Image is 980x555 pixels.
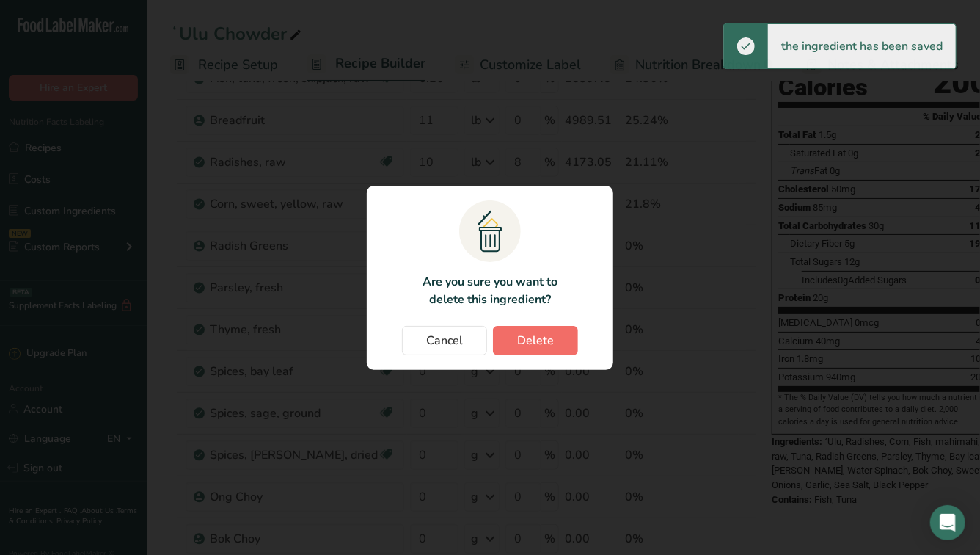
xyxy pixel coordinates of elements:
[402,326,487,355] button: Cancel
[930,505,965,540] div: Open Intercom Messenger
[768,24,956,68] div: the ingredient has been saved
[517,332,554,349] span: Delete
[414,273,566,308] p: Are you sure you want to delete this ingredient?
[493,326,578,355] button: Delete
[426,332,463,349] span: Cancel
